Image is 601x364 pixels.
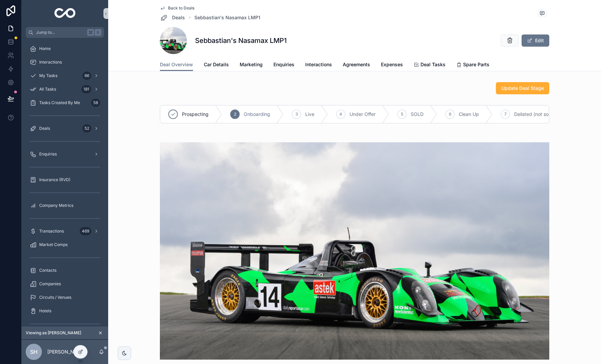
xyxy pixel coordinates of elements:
[39,100,80,105] span: Tasks Created By Me
[504,112,507,117] span: 7
[22,38,108,326] div: scrollable content
[26,122,104,135] a: Deals52
[91,99,100,107] div: 58
[459,111,479,118] span: Clean Up
[305,58,332,72] a: Interactions
[39,151,57,157] span: Enquiries
[39,242,68,247] span: Market Comps
[26,27,104,38] button: Jump to...K
[195,36,287,45] h1: Sebbastian's Nasamax LMP1
[39,177,70,183] span: Insurance (RVD)
[295,112,298,117] span: 3
[26,97,104,109] a: Tasks Created By Me58
[39,73,57,78] span: My Tasks
[39,203,73,208] span: Company Metrics
[82,72,91,80] div: 66
[168,5,194,11] span: Back to Deals
[26,225,104,237] a: Transactions469
[240,58,263,72] a: Marketing
[26,291,104,304] a: Circuits / Venues
[26,199,104,212] a: Company Metrics
[414,58,446,72] a: Deal Tasks
[273,58,294,72] a: Enquiries
[381,61,403,68] span: Expenses
[39,228,64,234] span: Transactions
[160,142,549,360] img: attAnlCZur12IPURX12035-Screenshot-2025-04-04-at-15.21.33.png
[350,111,376,118] span: Under Offer
[26,56,104,68] a: Interactions
[496,82,549,94] button: Update Deal Stage
[39,295,71,300] span: Circuits / Venues
[26,83,104,95] a: All Tasks181
[26,330,81,336] span: Viewing as [PERSON_NAME]
[47,348,86,355] p: [PERSON_NAME]
[26,264,104,276] a: Contacts
[234,112,236,117] span: 2
[39,281,61,287] span: Companies
[339,112,342,117] span: 4
[381,58,403,72] a: Expenses
[240,61,263,68] span: Marketing
[273,61,294,68] span: Enquiries
[160,61,193,68] span: Deal Overview
[305,111,314,118] span: Live
[305,61,332,68] span: Interactions
[26,239,104,251] a: Market Comps
[81,85,91,93] div: 181
[82,124,91,132] div: 52
[522,34,549,47] button: Edit
[26,278,104,290] a: Companies
[36,30,85,35] span: Jump to...
[411,111,424,118] span: SOLD
[95,30,101,35] span: K
[39,126,50,131] span: Deals
[182,111,209,118] span: Prospecting
[449,112,451,117] span: 6
[204,58,229,72] a: Car Details
[26,305,104,317] a: Hotels
[456,58,489,72] a: Spare Parts
[463,61,489,68] span: Spare Parts
[343,61,370,68] span: Agreements
[194,14,260,21] a: Sebbastian's Nasamax LMP1
[39,59,62,65] span: Interactions
[343,58,370,72] a: Agreements
[401,112,403,117] span: 5
[26,70,104,82] a: My Tasks66
[80,227,91,235] div: 469
[160,14,185,22] a: Deals
[244,111,270,118] span: Onboarding
[39,46,51,51] span: Home
[39,87,56,92] span: All Tasks
[420,61,446,68] span: Deal Tasks
[54,8,76,19] img: App logo
[30,348,38,356] span: SH
[26,148,104,160] a: Enquiries
[26,43,104,55] a: Home
[26,174,104,186] a: Insurance (RVD)
[39,268,56,273] span: Contacts
[172,14,185,21] span: Deals
[514,111,554,118] span: Delisted (not sold)
[39,308,51,314] span: Hotels
[204,61,229,68] span: Car Details
[160,5,194,11] a: Back to Deals
[501,85,544,92] span: Update Deal Stage
[160,58,193,71] a: Deal Overview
